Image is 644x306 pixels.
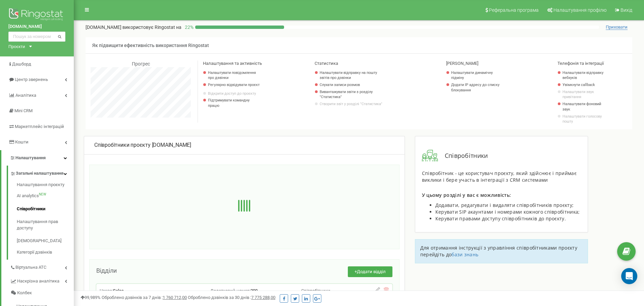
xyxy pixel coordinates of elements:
div: [DOMAIN_NAME] [94,141,394,149]
a: Налаштувати повідомлення про дзвінки [208,70,260,81]
a: Колбек [10,287,74,299]
a: Загальні налаштування [10,166,74,179]
a: Налаштувати фоновий звук [562,101,605,112]
a: Налаштувати відправку на пошту звітів про дзвінки [320,70,386,81]
span: Налаштування [15,155,46,160]
span: Оброблено дзвінків за 7 днів : [102,295,187,300]
a: Налаштувати голосову пошту [562,114,605,124]
span: Статистика [315,61,338,66]
a: Налаштування прав доступу [17,215,74,234]
a: Налаштувати звук привітання [562,89,605,100]
span: Центр звернень [15,77,48,82]
span: Налаштування та активність [203,61,262,66]
p: Підтримувати командну працю [208,98,260,108]
span: Додати відділ [357,269,386,274]
span: Вихід [621,7,632,13]
span: Співробітники проєкту [94,142,151,148]
a: Створити звіт у розділі "Статистика" [320,101,386,107]
span: 99,989% [80,295,101,300]
a: Категорії дзвінків [17,248,74,256]
span: Приховати [606,25,628,30]
a: AI analyticsNEW [17,189,74,203]
p: 22 % [181,24,195,31]
a: Налаштувати відправку вебхуків [562,70,605,81]
p: [DOMAIN_NAME] [86,24,181,31]
a: [DOMAIN_NAME] [8,24,65,30]
span: 200 [251,288,258,293]
a: бази знань [451,251,478,258]
span: [PERSON_NAME] [446,61,478,66]
span: Загальні налаштування [16,170,63,177]
span: Додавати, редагувати і видаляти співробітників проєкту; [435,202,574,208]
span: Прогрес [132,61,150,67]
div: Open Intercom Messenger [621,268,637,284]
a: Вивантажувати звіти з розділу "Статистика" [320,89,386,100]
span: Назва: [100,288,113,293]
p: Регулярно відвідувати проєкт [208,82,260,88]
span: Sales [113,288,124,293]
span: Налаштування профілю [553,7,606,13]
span: Реферальна програма [489,7,539,13]
span: Віртуальна АТС [15,264,46,271]
span: використовує Ringostat на [122,25,181,30]
span: Керувати правами доступу співробітників до проєкту. [435,215,566,222]
img: Ringostat logo [8,7,65,24]
span: Співробітники [301,288,330,293]
span: Колбек [17,290,32,296]
u: 1 760 712,00 [163,295,187,300]
span: Співробітники [438,151,488,160]
span: Оброблено дзвінків за 30 днів : [188,295,275,300]
a: [DEMOGRAPHIC_DATA] [17,234,74,248]
a: Відкрити доступ до проєкту [208,91,260,96]
a: Увімкнути callback [562,82,605,88]
span: Керувати SIP акаунтами і номерами кожного співробітника; [435,209,580,215]
a: Налаштування проєкту [17,182,74,190]
span: Як підвищити ефективність використання Ringostat [92,43,209,48]
a: Налаштування [1,150,74,166]
a: Слухати записи розмов [320,82,386,88]
u: 7 775 288,00 [251,295,275,300]
span: Наскрізна аналітика [17,278,59,285]
a: Налаштувати динамічну підміну [451,70,503,81]
a: Наскрізна аналітика [10,273,74,287]
span: Для отримання інструкції з управління співробітниками проєкту перейдіть до [420,245,577,258]
span: Додатковий номер: [210,288,251,293]
div: Проєкти [8,43,25,50]
input: Пошук за номером [8,32,65,42]
button: +Додати відділ [348,266,392,277]
a: Додати IP адресу до списку блокування [451,82,503,93]
span: Аналiтика [15,93,36,98]
span: Дашборд [12,61,31,67]
span: Телефонія та інтеграції [557,61,604,66]
a: Співробітники [17,203,74,216]
a: Віртуальна АТС [10,260,74,273]
span: Маркетплейс інтеграцій [15,124,64,129]
span: Кошти [15,139,29,144]
span: Співробітник - це користувач проєкту, який здійснює і приймає виклики і бере участь в інтеграції ... [422,170,577,183]
span: У цьому розділі у вас є можливість: [422,192,511,198]
span: Mini CRM [14,108,33,113]
span: Відділи [96,267,117,274]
